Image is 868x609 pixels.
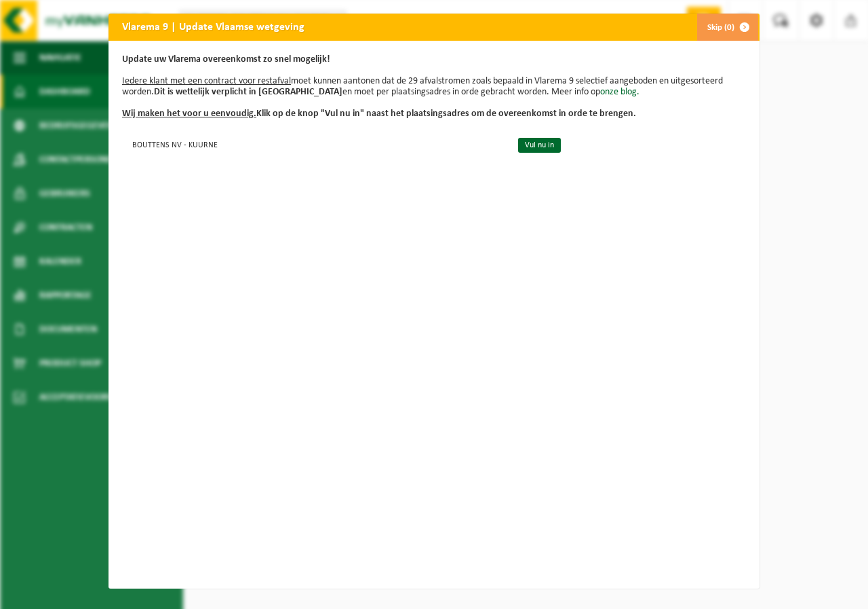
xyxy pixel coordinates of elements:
[122,54,746,119] p: moet kunnen aantonen dat de 29 afvalstromen zoals bepaald in Vlarema 9 selectief aangeboden en ui...
[122,54,330,64] b: Update uw Vlarema overeenkomst zo snel mogelijk!
[154,87,342,97] b: Dit is wettelijk verplicht in [GEOGRAPHIC_DATA]
[122,76,291,86] u: Iedere klant met een contract voor restafval
[108,14,318,39] h2: Vlarema 9 | Update Vlaamse wetgeving
[600,87,639,97] a: onze blog.
[122,109,636,119] b: Klik op de knop "Vul nu in" naast het plaatsingsadres om de overeenkomst in orde te brengen.
[122,109,256,119] u: Wij maken het voor u eenvoudig.
[696,14,758,41] button: Skip (0)
[122,133,507,155] td: BOUTTENS NV - KUURNE
[518,138,561,153] a: Vul nu in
